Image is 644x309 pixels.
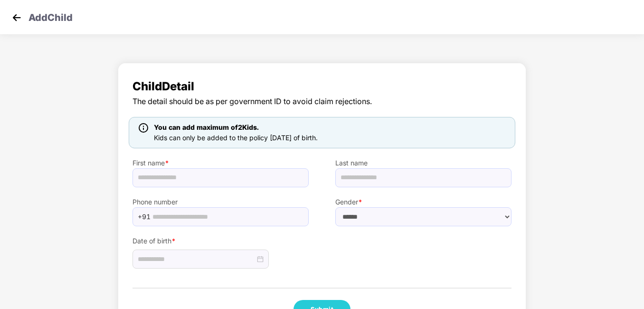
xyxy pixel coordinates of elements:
label: Gender [335,197,511,207]
span: +91 [138,210,151,224]
span: The detail should be as per government ID to avoid claim rejections. [133,96,511,107]
img: svg+xml;base64,PHN2ZyB4bWxucz0iaHR0cDovL3d3dy53My5vcmcvMjAwMC9zdmciIHdpZHRoPSIzMCIgaGVpZ2h0PSIzMC... [9,10,24,25]
span: You can add maximum of 2 Kids. [154,123,259,131]
span: Child Detail [133,77,511,96]
p: Add Child [28,10,73,22]
label: Date of birth [133,236,309,246]
span: Kids can only be added to the policy [DATE] of birth. [154,134,318,142]
label: Last name [335,158,511,168]
label: Phone number [133,197,309,207]
img: icon [139,123,148,133]
label: First name [133,158,309,168]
